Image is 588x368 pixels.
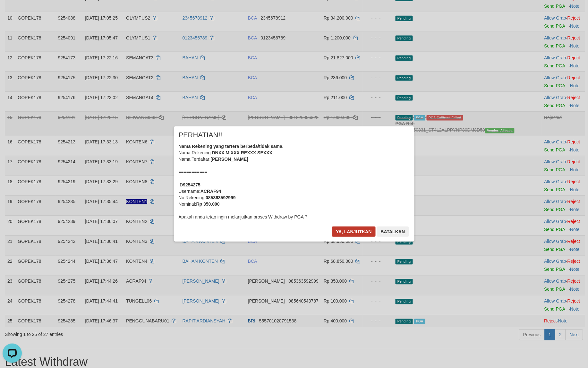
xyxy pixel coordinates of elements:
button: Batalkan [377,227,409,237]
span: PERHATIAN!! [179,132,223,138]
b: Nama Rekening yang tertera berbeda/tidak sama. [179,144,284,149]
b: 9254275 [183,182,201,187]
div: Nama Rekening: Nama Terdaftar: =========== ID Username: No Rekening: Nominal: Apakah anda tetap i... [179,143,410,220]
b: Rp 350.000 [196,201,220,207]
button: Ya, lanjutkan [332,227,376,237]
b: DNXX MIXXX REXXX SEXXX [212,150,272,155]
b: ACRAF94 [200,189,221,194]
b: 085363592999 [206,195,235,200]
b: [PERSON_NAME] [211,157,248,162]
button: Open LiveChat chat widget [3,3,22,22]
